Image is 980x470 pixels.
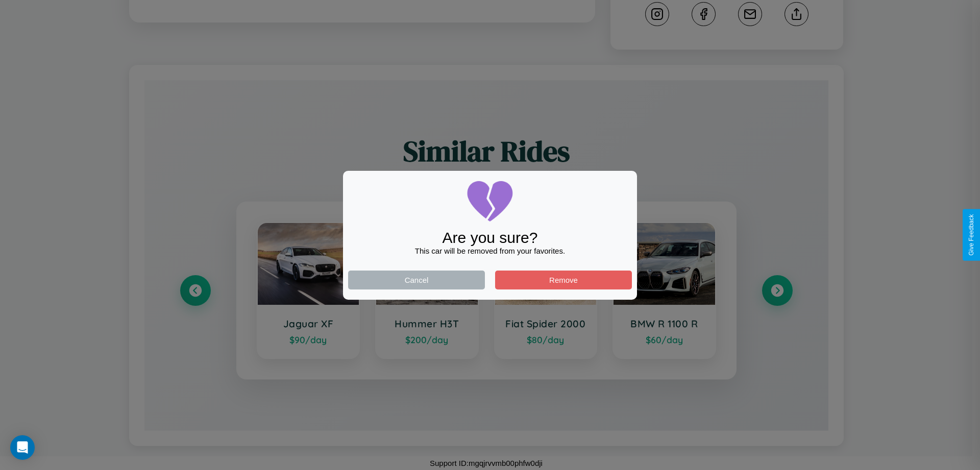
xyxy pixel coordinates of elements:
[348,229,632,247] div: Are you sure?
[10,435,35,460] div: Open Intercom Messenger
[464,176,516,227] img: broken-heart
[495,271,632,289] button: Remove
[968,214,975,256] div: Give Feedback
[348,271,485,289] button: Cancel
[348,247,632,255] div: This car will be removed from your favorites.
